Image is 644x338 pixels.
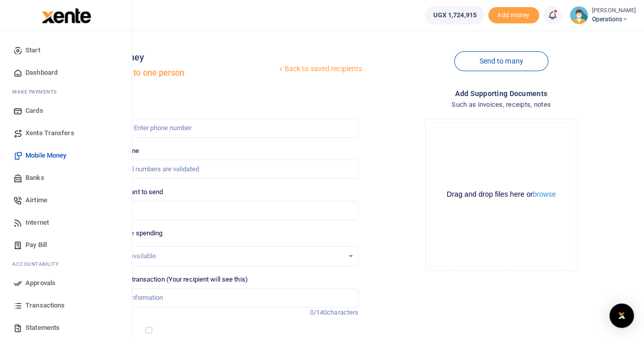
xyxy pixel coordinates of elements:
span: Operations [592,15,636,24]
span: Statements [25,323,60,333]
a: logo-small logo-large logo-large [41,11,91,19]
div: Drag and drop files here or [430,190,573,199]
span: countability [20,260,59,268]
a: Send to many [454,51,548,71]
a: Mobile Money [8,144,124,167]
h4: Mobile money [85,52,276,63]
h5: Send money to one person [85,68,276,78]
span: Cards [25,106,43,116]
a: Airtime [8,189,124,211]
a: profile-user [PERSON_NAME] Operations [570,6,636,24]
span: Xente Transfers [25,128,74,138]
span: characters [327,309,358,316]
img: logo-large [42,8,91,23]
span: Approvals [25,278,55,288]
a: Back to saved recipients [277,60,363,78]
div: Open Intercom Messenger [609,303,634,328]
li: Ac [8,256,124,272]
span: Start [25,45,40,55]
div: No options available. [97,251,344,261]
h4: Add supporting Documents [367,88,636,99]
a: Pay Bill [8,234,124,256]
small: [PERSON_NAME] [592,7,636,15]
span: ake Payments [17,88,57,96]
span: UGX 1,724,915 [433,10,476,20]
span: Add money [488,7,539,24]
span: Transactions [25,300,65,311]
a: Cards [8,100,124,122]
h4: Such as invoices, receipts, notes [367,99,636,110]
span: Pay Bill [25,240,47,250]
li: M [8,84,124,100]
input: UGX [89,201,358,220]
li: Toup your wallet [488,7,539,24]
a: UGX 1,724,915 [425,6,484,24]
li: Wallet ballance [421,6,488,24]
span: Banks [25,173,44,183]
label: Memo for this transaction (Your recipient will see this) [89,274,248,285]
a: Approvals [8,272,124,294]
button: browse [533,191,556,198]
img: profile-user [570,6,588,24]
a: Xente Transfers [8,122,124,144]
span: Mobile Money [25,150,66,161]
div: File Uploader [425,118,578,271]
a: Internet [8,211,124,234]
span: Internet [25,218,49,228]
span: 0/140 [310,309,327,316]
a: Add money [488,11,539,18]
a: Start [8,39,124,62]
input: Enter extra information [89,288,358,308]
a: Transactions [8,294,124,317]
input: Enter phone number [89,118,358,138]
input: MTN & Airtel numbers are validated [89,160,358,179]
a: Dashboard [8,62,124,84]
span: Dashboard [25,68,58,78]
a: Banks [8,167,124,189]
span: Airtime [25,195,47,205]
